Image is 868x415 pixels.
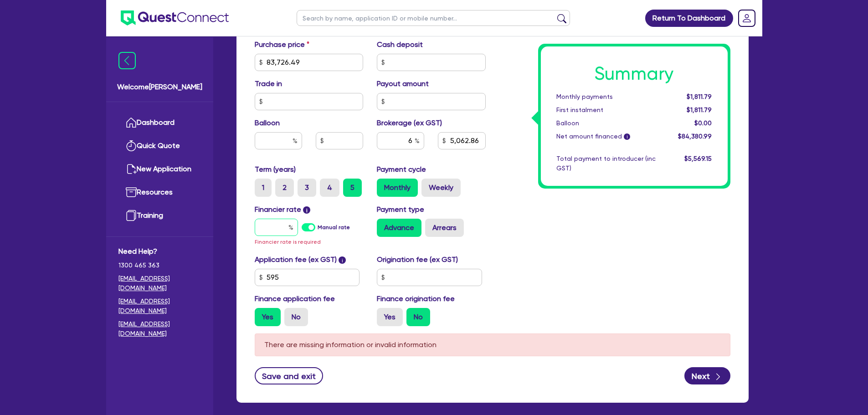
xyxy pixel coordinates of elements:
[118,319,201,338] a: [EMAIL_ADDRESS][DOMAIN_NAME]
[687,106,712,113] span: $1,811.79
[118,261,201,270] span: 1300 465 363
[118,297,201,316] a: [EMAIL_ADDRESS][DOMAIN_NAME]
[298,179,316,197] label: 3
[255,78,282,89] label: Trade in
[126,164,137,174] img: new-application
[255,164,296,175] label: Term (years)
[550,118,663,128] div: Balloon
[118,274,201,293] a: [EMAIL_ADDRESS][DOMAIN_NAME]
[255,308,281,326] label: Yes
[645,10,733,27] a: Return To Dashboard
[255,204,311,215] label: Financier rate
[624,134,630,140] span: i
[550,154,663,173] div: Total payment to introducer (inc GST)
[255,293,335,304] label: Finance application fee
[126,187,137,198] img: resources
[320,179,339,197] label: 4
[118,204,201,227] a: Training
[550,92,663,102] div: Monthly payments
[303,206,310,214] span: i
[421,179,461,197] label: Weekly
[118,134,201,158] a: Quick Quote
[684,367,730,384] button: Next
[406,308,430,326] label: No
[297,10,570,26] input: Search by name, application ID or mobile number...
[377,308,403,326] label: Yes
[121,10,229,26] img: quest-connect-logo-blue
[377,164,426,175] label: Payment cycle
[550,132,663,141] div: Net amount financed
[118,181,201,204] a: Resources
[126,210,137,221] img: training
[255,239,321,245] span: Financier rate is required
[377,219,421,237] label: Advance
[343,179,362,197] label: 5
[117,82,202,92] span: Welcome [PERSON_NAME]
[255,39,309,50] label: Purchase price
[377,254,458,265] label: Origination fee (ex GST)
[126,140,137,151] img: quick-quote
[377,118,442,128] label: Brokerage (ex GST)
[275,179,294,197] label: 2
[694,119,712,127] span: $0.00
[678,133,712,140] span: $84,380.99
[255,179,272,197] label: 1
[425,219,464,237] label: Arrears
[377,204,424,215] label: Payment type
[377,78,429,89] label: Payout amount
[255,118,280,128] label: Balloon
[255,254,337,265] label: Application fee (ex GST)
[255,333,730,356] div: There are missing information or invalid information
[687,93,712,100] span: $1,811.79
[118,246,201,257] span: Need Help?
[377,39,423,50] label: Cash deposit
[684,155,712,162] span: $5,569.15
[735,6,759,30] a: Dropdown toggle
[377,179,418,197] label: Monthly
[118,111,201,134] a: Dashboard
[377,293,455,304] label: Finance origination fee
[556,63,712,85] h1: Summary
[118,158,201,181] a: New Application
[255,367,324,384] button: Save and exit
[550,105,663,115] div: First instalment
[339,256,346,264] span: i
[284,308,308,326] label: No
[118,52,136,69] img: icon-menu-close
[318,223,350,231] label: Manual rate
